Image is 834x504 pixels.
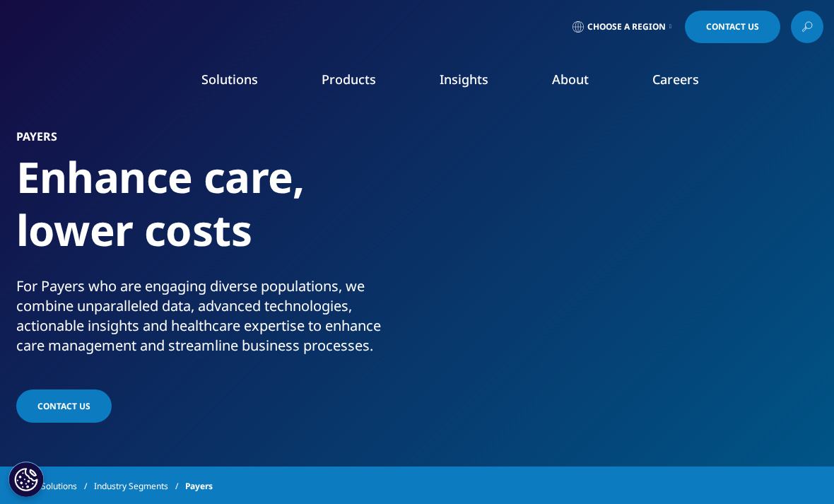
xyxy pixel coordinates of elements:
[201,71,258,88] a: Solutions
[94,474,185,499] a: Industry Segments
[440,71,488,88] a: Insights
[552,71,589,88] a: About
[652,71,699,88] a: Careers
[322,71,376,88] a: Products
[16,389,112,423] a: Contact Us
[16,151,412,276] h1: Enhance care, lower costs
[451,131,829,414] img: 540_custom-photo_male-presenting-to-group.jpg
[16,276,412,364] p: For Payers who are engaging diverse populations, we combine unparalleled data, advanced technolog...
[8,462,44,497] button: Cookie Settings
[685,11,780,43] a: Contact Us
[587,21,666,33] span: Choose a Region
[41,474,94,499] a: Solutions
[119,49,834,116] nav: Primary
[185,474,213,499] span: Payers
[37,400,90,412] span: Contact Us
[16,131,412,151] h6: Payers
[706,23,759,31] span: Contact Us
